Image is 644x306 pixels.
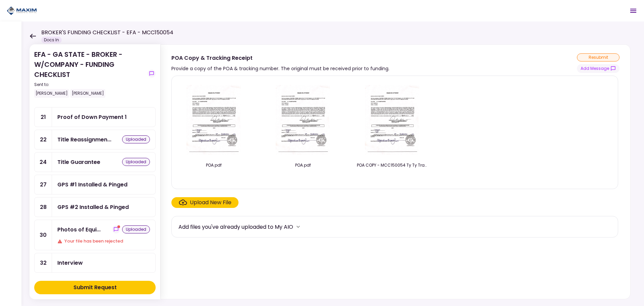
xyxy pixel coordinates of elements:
div: GPS #1 Installed & Pinged [57,180,127,189]
button: show-messages [148,70,156,78]
div: Provide a copy of the POA & tracking number. The original must be received prior to funding. [171,64,389,73]
div: [PERSON_NAME] [70,89,105,98]
div: resubmit [577,53,620,61]
div: 27 [35,175,52,194]
button: show-messages [577,64,620,73]
div: POA COPY - MCC150054 Ty Ty Transport, LLC 2025.09.11.pdf [357,162,427,168]
div: [PERSON_NAME] [34,89,69,98]
div: POA Copy & Tracking Receipt [171,54,389,62]
div: Sent to: [34,82,145,88]
div: 30 [35,220,52,250]
a: 27GPS #1 Installed & Pinged [34,175,156,194]
div: GPS #2 Installed & Pinged [57,203,129,211]
div: 21 [35,107,52,127]
button: more [293,222,303,232]
div: Interview [57,259,83,267]
div: Docs In [41,37,62,43]
button: show-messages [112,225,120,233]
div: Your file has been rejected [57,238,150,245]
div: Upload New File [190,199,231,207]
div: Photos of Equipment Exterior [57,225,101,234]
div: 28 [35,198,52,217]
div: Add files you've already uploaded to My AIO [178,223,293,231]
a: 21Proof of Down Payment 1 [34,107,156,127]
h1: BROKER'S FUNDING CHECKLIST - EFA - MCC150054 [41,29,173,37]
div: Title Reassignment [57,135,111,144]
a: 24Title Guaranteeuploaded [34,152,156,172]
div: 22 [35,130,52,149]
div: Title Guarantee [57,158,100,166]
a: 28GPS #2 Installed & Pinged [34,197,156,217]
div: uploaded [122,158,150,166]
button: Open menu [625,3,641,19]
div: EFA - GA STATE - BROKER - W/COMPANY - FUNDING CHECKLIST [34,49,145,98]
div: Submit Request [73,283,117,292]
button: Submit Request [34,281,156,294]
a: 22Title Reassignmentuploaded [34,130,156,149]
div: uploaded [122,225,150,233]
div: POA.pdf [178,162,249,168]
div: uploaded [122,135,150,143]
div: Proof of Down Payment 1 [57,113,127,121]
a: 32Interview [34,253,156,273]
div: POA Copy & Tracking ReceiptProvide a copy of the POA & tracking number. The original must be rece... [160,44,631,299]
div: 24 [35,152,52,172]
div: POA.pdf [268,162,338,168]
img: Partner icon [7,6,37,16]
div: 32 [35,253,52,272]
span: Click here to upload the required document [171,197,238,208]
a: 30Photos of Equipment Exteriorshow-messagesuploadedYour file has been rejected [34,220,156,250]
